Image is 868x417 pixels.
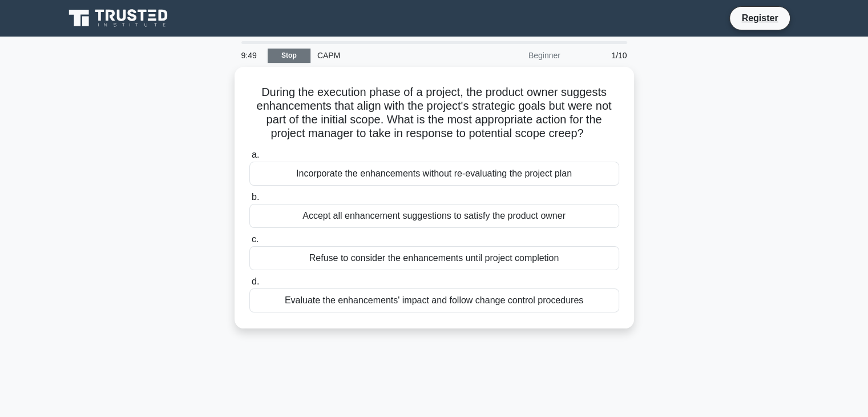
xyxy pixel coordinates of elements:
[252,192,259,202] span: b.
[734,11,785,25] a: Register
[249,246,619,270] div: Refuse to consider the enhancements until project completion
[310,44,467,67] div: CAPM
[268,49,310,63] a: Stop
[567,44,634,67] div: 1/10
[249,162,619,186] div: Incorporate the enhancements without re-evaluating the project plan
[252,150,259,159] span: a.
[467,44,567,67] div: Beginner
[252,276,259,286] span: d.
[235,44,268,67] div: 9:49
[249,288,619,312] div: Evaluate the enhancements' impact and follow change control procedures
[249,204,619,228] div: Accept all enhancement suggestions to satisfy the product owner
[252,234,259,244] span: c.
[248,85,620,141] h5: During the execution phase of a project, the product owner suggests enhancements that align with ...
